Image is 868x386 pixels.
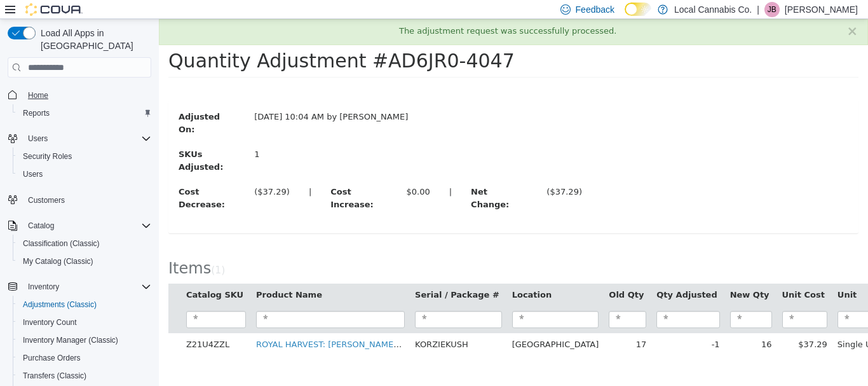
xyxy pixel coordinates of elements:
button: Adjustments (Classic) [13,296,156,314]
div: 1 [95,129,191,142]
span: Purchase Orders [18,350,151,366]
button: Inventory [23,279,64,294]
span: Users [28,134,48,144]
span: Items [10,240,52,258]
span: Users [18,167,151,182]
span: Inventory Count [18,315,151,330]
a: Classification (Classic) [18,236,105,251]
td: KORZIEKUSH [251,314,348,337]
input: Dark Mode [625,3,651,16]
button: Customers [3,191,156,209]
span: Inventory [28,282,59,292]
p: [PERSON_NAME] [785,2,858,17]
span: Transfers (Classic) [18,368,151,383]
span: Dark Mode [625,16,625,17]
span: Adjustments (Classic) [18,297,151,312]
img: Cova [25,3,83,16]
span: My Catalog (Classic) [18,254,151,269]
a: My Catalog (Classic) [18,254,98,269]
small: ( ) [52,245,66,257]
label: | [281,167,302,179]
button: Security Roles [13,148,156,165]
span: Purchase Orders [23,353,81,363]
button: Home [3,85,156,104]
button: Old Qty [450,270,487,282]
p: Local Cannabis Co. [674,2,752,17]
a: Transfers (Classic) [18,368,92,383]
a: Adjustments (Classic) [18,297,102,312]
button: Unit [679,270,700,282]
button: × [688,6,699,19]
span: Inventory [23,279,151,294]
button: Serial / Package # [256,270,343,282]
button: Inventory Manager (Classic) [13,331,156,349]
button: Qty Adjusted [498,270,560,282]
button: Users [23,131,53,146]
td: Single Unit [674,314,729,337]
button: Location [353,270,395,282]
span: Transfers (Classic) [23,371,86,381]
span: Users [23,131,151,146]
a: Users [18,167,48,182]
span: Catalog [23,218,151,233]
a: Security Roles [18,149,77,164]
button: Inventory [3,278,156,296]
td: $37.29 [618,314,674,337]
div: $0.00 [248,167,271,179]
a: Inventory Manager (Classic) [18,333,123,348]
button: Classification (Classic) [13,235,156,252]
button: Catalog [3,217,156,235]
span: Security Roles [18,149,151,164]
span: Catalog [28,221,54,231]
button: Transfers (Classic) [13,367,156,385]
span: Users [23,169,43,179]
span: Classification (Classic) [23,238,100,249]
button: Inventory Count [13,314,156,331]
label: Cost Decrease: [10,167,86,191]
span: Customers [28,195,65,205]
span: Customers [23,192,151,208]
label: Cost Increase: [162,167,238,191]
button: New Qty [571,270,613,282]
a: Home [23,88,53,103]
span: Security Roles [23,151,72,162]
div: [DATE] 10:04 AM by [PERSON_NAME] [86,92,259,104]
td: 17 [445,314,492,337]
p: | [757,2,759,17]
span: Home [28,90,48,100]
td: Z21U4ZZL [22,314,92,337]
span: My Catalog (Classic) [23,256,93,266]
span: Home [23,86,151,102]
span: Reports [18,106,151,121]
label: Net Change: [302,167,378,191]
span: Reports [23,108,50,118]
div: ($37.29) [95,167,131,179]
a: Customers [23,193,70,208]
label: Adjusted On: [10,92,86,116]
button: My Catalog (Classic) [13,252,156,270]
button: Catalog SKU [27,270,87,282]
label: SKUs Adjusted: [10,129,86,154]
span: Load All Apps in [GEOGRAPHIC_DATA] [36,27,151,52]
button: Unit Cost [623,270,668,282]
td: 16 [566,314,618,337]
span: Inventory Manager (Classic) [18,333,151,348]
span: JB [768,2,776,17]
span: Classification (Classic) [18,236,151,251]
span: Quantity Adjustment #AD6JR0-4047 [10,31,356,53]
td: -1 [492,314,566,337]
span: [GEOGRAPHIC_DATA] [353,321,440,330]
div: ($37.29) [388,167,423,179]
span: Feedback [576,3,614,16]
a: Purchase Orders [18,350,86,366]
span: Inventory Count [23,317,77,327]
button: Product Name [97,270,166,282]
button: Users [3,130,156,148]
button: Catalog [23,218,59,233]
div: Jennifer Booth [764,2,780,17]
span: 1 [56,245,62,257]
a: Reports [18,106,55,121]
button: Purchase Orders [13,349,156,367]
button: Reports [13,104,156,122]
label: | [140,167,162,179]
